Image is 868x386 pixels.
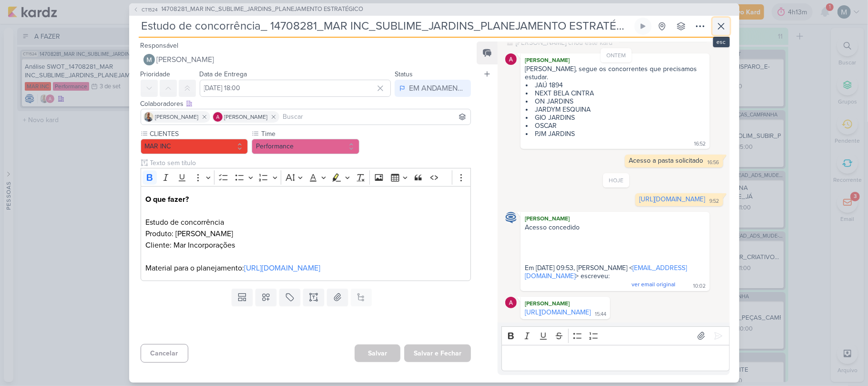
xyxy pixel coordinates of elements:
a: [URL][DOMAIN_NAME] [525,308,591,316]
div: Editor toolbar [501,326,729,345]
p: Produto: [PERSON_NAME] Cliente: Mar Incorporações Material para o planejamento: [145,228,466,274]
img: Mariana Amorim [143,54,155,65]
span: [PERSON_NAME] [157,54,214,65]
div: 9:52 [710,198,719,205]
li: NEXT BELA CINTRA [526,89,705,97]
button: EM ANDAMENTO [395,80,471,97]
li: PJM JARDINS [526,130,705,138]
img: Alessandra Gomes [505,53,517,65]
div: Acesso a pasta solicitado [629,156,704,165]
div: 16:52 [694,140,706,148]
li: GIO JARDINS [526,114,705,122]
label: Responsável [141,42,179,50]
li: JAÚ 1894 [526,81,705,89]
a: [URL][DOMAIN_NAME] [640,195,705,203]
div: Colaboradores [141,99,471,109]
a: [URL][DOMAIN_NAME] [244,263,320,273]
div: Editor editing area: main [141,186,471,281]
span: Acesso concedido Em [DATE] 09:53, [PERSON_NAME] < > escreveu: [525,223,687,288]
button: MAR INC [141,139,248,154]
label: Status [395,70,413,78]
div: Editor editing area: main [501,345,729,371]
li: ON JARDINS [526,97,705,105]
p: Estudo de concorrência [145,194,466,228]
div: [PERSON_NAME] criou este kard [516,38,613,48]
li: OSCAR [526,122,705,130]
div: [PERSON_NAME] [522,299,608,308]
div: 15:44 [595,311,606,318]
img: Iara Santos [144,112,153,122]
li: JARDYM ESQUINA [526,105,705,114]
span: [PERSON_NAME] [225,113,268,121]
label: Data de Entrega [200,70,247,78]
img: Caroline Traven De Andrade [505,212,517,223]
button: [PERSON_NAME] [141,51,471,68]
div: [PERSON_NAME], segue os concorrentes que precisamos estudar. [525,65,705,81]
input: Buscar [281,111,469,123]
input: Kard Sem Título [139,18,633,35]
label: CLIENTES [149,129,248,139]
div: Ligar relógio [639,22,647,30]
div: EM ANDAMENTO [409,83,466,94]
div: [PERSON_NAME] [522,214,707,223]
div: 16:56 [708,159,719,167]
label: Prioridade [141,70,171,78]
button: Cancelar [141,344,188,363]
input: Select a date [200,80,391,97]
button: Performance [252,139,359,154]
img: Alessandra Gomes [213,112,223,122]
strong: O que fazer? [145,195,189,204]
div: Editor toolbar [141,168,471,187]
span: [PERSON_NAME] [155,113,199,121]
div: 10:02 [694,282,706,290]
img: Alessandra Gomes [505,297,517,308]
span: ver email original [632,281,675,288]
a: [EMAIL_ADDRESS][DOMAIN_NAME] [525,264,687,280]
input: Texto sem título [148,158,471,168]
div: esc [713,37,730,47]
div: [PERSON_NAME] [522,55,707,65]
label: Time [260,129,359,139]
